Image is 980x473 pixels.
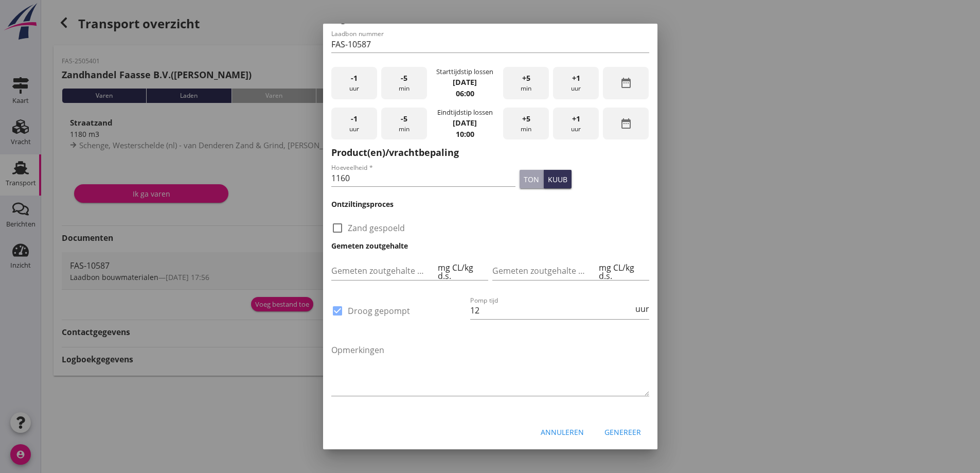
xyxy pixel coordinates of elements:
[456,89,474,98] strong: 06:00
[348,223,405,233] label: Zand gespoeld
[532,423,592,441] button: Annuleren
[331,36,649,52] input: Laadbon nummer
[351,73,358,84] span: -1
[620,77,632,89] i: date_range
[522,73,530,84] span: +5
[331,262,436,279] input: Gemeten zoutgehalte voorbeun
[470,303,633,319] input: Pomp tijd
[541,427,584,437] div: Annuleren
[437,108,493,117] div: Eindtijdstip lossen
[522,113,530,125] span: +5
[520,170,544,188] button: ton
[381,108,427,140] div: min
[620,117,632,130] i: date_range
[492,262,597,279] input: Gemeten zoutgehalte achterbeun
[401,73,407,84] span: -5
[456,129,474,139] strong: 10:00
[331,170,516,186] input: Hoeveelheid *
[331,240,649,251] h3: Gemeten zoutgehalte
[524,174,539,185] div: ton
[331,108,377,140] div: uur
[381,67,427,99] div: min
[604,427,641,437] div: Genereer
[331,146,649,160] h2: Product(en)/vrachtbepaling
[503,108,549,140] div: min
[633,305,649,313] div: uur
[553,67,599,99] div: uur
[351,113,358,125] span: -1
[544,170,572,188] button: kuub
[453,118,477,128] strong: [DATE]
[331,342,649,396] textarea: Opmerkingen
[503,67,549,99] div: min
[553,108,599,140] div: uur
[597,264,649,280] div: mg CL/kg d.s.
[548,174,567,185] div: kuub
[436,264,488,280] div: mg CL/kg d.s.
[436,67,493,77] div: Starttijdstip lossen
[348,306,410,316] label: Droog gepompt
[331,199,649,209] h3: Ontziltingsproces
[596,423,649,441] button: Genereer
[572,73,580,84] span: +1
[401,113,407,125] span: -5
[331,67,377,99] div: uur
[453,77,477,87] strong: [DATE]
[572,113,580,125] span: +1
